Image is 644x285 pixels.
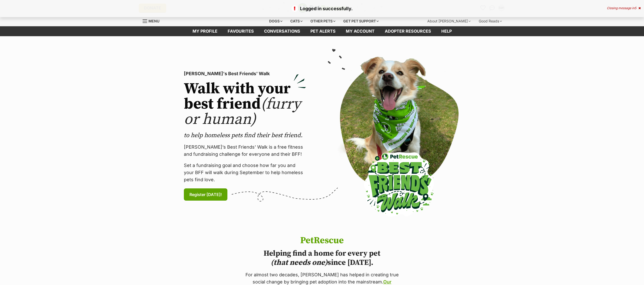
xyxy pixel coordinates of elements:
p: [PERSON_NAME]’s Best Friends' Walk is a free fitness and fundraising challenge for everyone and t... [184,144,306,158]
a: Pet alerts [305,26,341,36]
div: About [PERSON_NAME] [424,16,474,26]
div: Dogs [266,16,286,26]
p: [PERSON_NAME]'s Best Friends' Walk [184,70,306,77]
a: Adopter resources [380,26,436,36]
span: Menu [148,19,159,23]
i: (that needs one) [271,258,327,267]
span: Register [DATE]! [189,191,222,198]
h2: Walk with your best friend [184,81,306,127]
span: (furry or human) [184,95,301,129]
a: My profile [187,26,223,36]
a: Favourites [223,26,259,36]
div: Cats [287,16,306,26]
p: Set a fundraising goal and choose how far you and your BFF will walk during September to help hom... [184,162,306,183]
a: My account [341,26,380,36]
p: to help homeless pets find their best friend. [184,131,306,139]
div: Get pet support [340,16,382,26]
h1: PetRescue [244,236,401,246]
a: Menu [143,16,163,25]
a: Help [436,26,457,36]
h2: Helping find a home for every pet since [DATE]. [244,249,401,267]
a: Register [DATE]! [184,188,227,201]
div: Good Reads [475,16,505,26]
div: Other pets [307,16,339,26]
a: conversations [259,26,305,36]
